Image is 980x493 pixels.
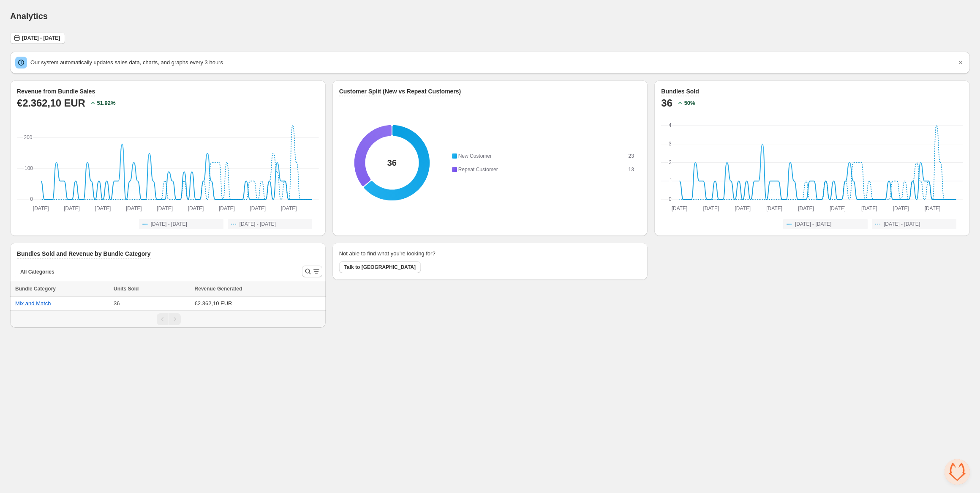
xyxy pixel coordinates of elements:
button: [DATE] - [DATE] [783,219,868,229]
text: [DATE] [830,205,846,211]
h2: 36 [661,96,672,110]
text: [DATE] [126,205,142,211]
button: Mix and Match [15,300,51,307]
button: Search and filter results [302,266,322,277]
h3: Revenue from Bundle Sales [17,87,95,96]
text: [DATE] [64,205,80,211]
nav: Pagination [10,310,326,328]
h2: 50 % [684,99,695,107]
text: 0 [669,196,672,202]
text: [DATE] [219,205,235,211]
span: New Customer [458,153,492,159]
button: Revenue Generated [195,285,251,293]
span: [DATE] - [DATE] [795,221,831,227]
span: Talk to [GEOGRAPHIC_DATA] [344,264,416,271]
td: Repeat Customer [457,165,628,174]
text: [DATE] [33,205,49,211]
button: [DATE] - [DATE] [139,219,223,229]
span: 13 [629,167,634,173]
button: Dismiss notification [955,57,966,68]
h3: Bundles Sold [661,87,699,96]
text: [DATE] [861,205,877,211]
button: [DATE] - [DATE] [228,219,312,229]
div: Bundle Category [15,285,109,293]
button: Talk to [GEOGRAPHIC_DATA] [339,261,421,273]
text: 2 [669,159,672,165]
h2: 51.92 % [97,99,116,107]
text: [DATE] [925,205,941,211]
span: 23 [629,153,634,159]
text: 3 [669,141,672,147]
text: [DATE] [735,205,751,211]
text: [DATE] [893,205,909,211]
h2: €2.362,10 EUR [17,96,85,110]
td: New Customer [457,151,628,161]
span: [DATE] - [DATE] [884,221,920,227]
span: [DATE] - [DATE] [22,35,60,41]
span: [DATE] - [DATE] [151,221,187,227]
span: All Categories [20,268,54,275]
span: Units Sold [114,285,139,293]
span: 36 [114,300,120,307]
button: [DATE] - [DATE] [10,32,65,44]
text: [DATE] [767,205,783,211]
text: 200 [24,134,32,140]
text: [DATE] [798,205,814,211]
span: Revenue Generated [195,285,242,293]
div: Chat öffnen [945,459,970,485]
h3: Bundles Sold and Revenue by Bundle Category [17,249,151,258]
button: [DATE] - [DATE] [872,219,956,229]
span: €2.362,10 EUR [195,300,232,307]
text: [DATE] [95,205,111,211]
text: [DATE] [281,205,297,211]
text: [DATE] [703,205,719,211]
text: [DATE] [250,205,266,211]
text: 0 [30,196,33,202]
text: 4 [669,122,672,128]
h1: Analytics [10,11,48,21]
h2: Not able to find what you're looking for? [339,249,436,258]
text: 100 [24,165,33,171]
text: [DATE] [188,205,204,211]
h3: Customer Split (New vs Repeat Customers) [339,87,461,96]
button: Units Sold [114,285,147,293]
text: 1 [670,178,672,184]
text: [DATE] [672,205,688,211]
span: Our system automatically updates sales data, charts, and graphs every 3 hours [30,59,223,66]
span: Repeat Customer [458,167,498,173]
span: [DATE] - [DATE] [240,221,276,227]
text: [DATE] [157,205,173,211]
